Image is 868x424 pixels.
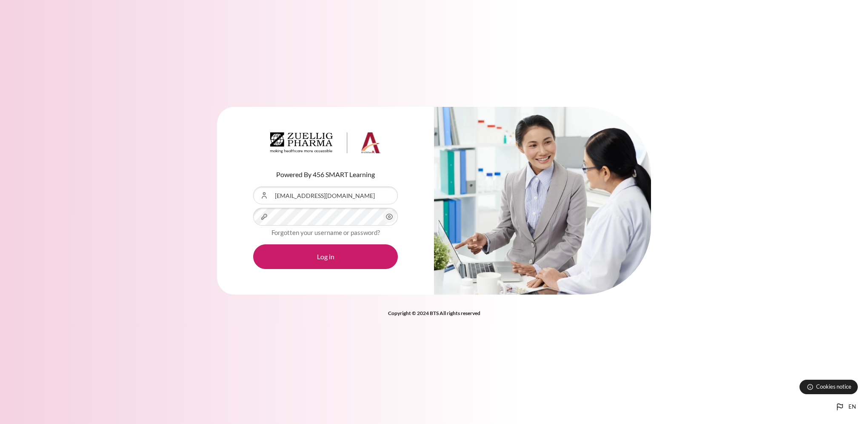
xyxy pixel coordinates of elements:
span: en [848,403,856,411]
button: Log in [253,244,398,269]
span: Cookies notice [816,383,851,391]
button: Cookies notice [799,380,858,394]
img: Architeck [270,132,381,154]
a: Forgotten your username or password? [271,229,380,236]
button: Languages [831,398,859,415]
input: Username or Email Address [253,186,398,204]
p: Powered By 456 SMART Learning [253,169,398,180]
strong: Copyright © 2024 BTS All rights reserved [388,310,480,316]
a: Architeck [270,132,381,157]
